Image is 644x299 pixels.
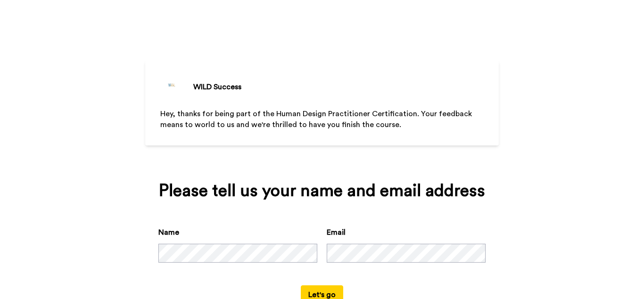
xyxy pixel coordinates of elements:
div: WILD Success [193,81,241,93]
label: Email [327,227,346,238]
div: Please tell us your name and email address [158,181,486,200]
label: Name [158,227,179,238]
span: Hey, thanks for being part of the Human Design Practitioner Certification. Your feedback means to... [160,110,474,128]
